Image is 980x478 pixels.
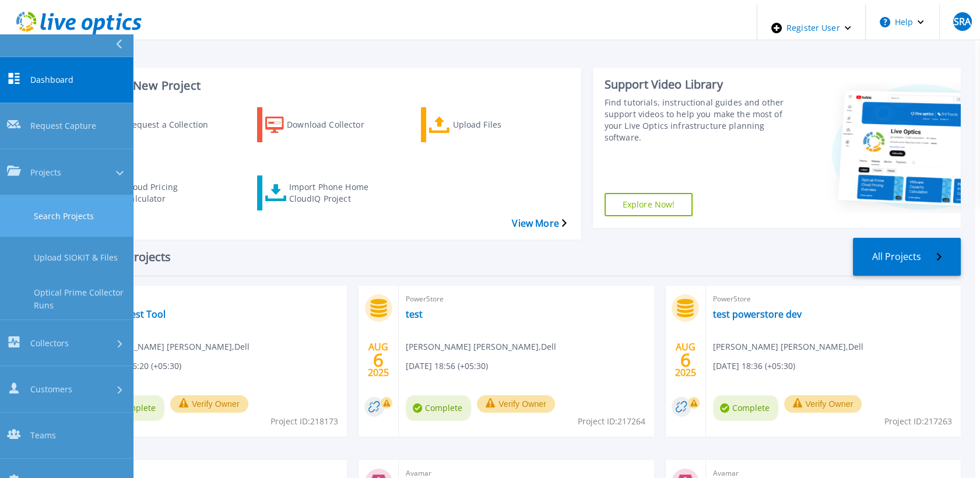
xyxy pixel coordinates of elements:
[406,308,423,320] a: test
[99,360,181,372] span: [DATE] 16:20 (+05:30)
[713,395,778,421] span: Complete
[289,178,382,208] div: Import Phone Home CloudIQ Project
[954,17,971,26] span: SRA
[373,355,384,365] span: 6
[30,120,96,132] span: Request Capture
[452,110,546,139] div: Upload Files
[30,383,72,395] span: Customers
[884,415,952,428] span: Project ID: 217263
[99,340,250,353] span: [PERSON_NAME] [PERSON_NAME] , Dell
[30,166,61,178] span: Projects
[675,339,697,381] div: AUG 2025
[866,5,939,40] button: Help
[477,395,555,413] button: Verify Owner
[713,293,954,305] span: PowerStore
[271,415,338,428] span: Project ID: 218173
[30,337,69,349] span: Collectors
[406,360,488,372] span: [DATE] 18:56 (+05:30)
[757,5,865,51] div: Register User
[578,415,645,428] span: Project ID: 217264
[605,193,693,216] a: Explore Now!
[713,360,795,372] span: [DATE] 18:36 (+05:30)
[713,340,863,353] span: [PERSON_NAME] [PERSON_NAME] , Dell
[287,110,380,139] div: Download Collector
[406,340,556,353] span: [PERSON_NAME] [PERSON_NAME] , Dell
[784,395,862,413] button: Verify Owner
[713,308,802,320] a: test powerstore dev
[680,355,691,365] span: 6
[170,395,248,413] button: Verify Owner
[99,293,340,305] span: Pure
[30,429,56,441] span: Teams
[406,293,647,305] span: PowerStore
[125,178,218,208] div: Cloud Pricing Calculator
[93,79,566,92] h3: Start a New Project
[605,77,791,92] div: Support Video Library
[512,218,566,229] a: View More
[406,395,471,421] span: Complete
[93,175,234,210] a: Cloud Pricing Calculator
[127,110,220,139] div: Request a Collection
[93,107,234,142] a: Request a Collection
[30,73,73,86] span: Dashboard
[421,107,562,142] a: Upload Files
[367,339,389,381] div: AUG 2025
[853,238,961,276] a: All Projects
[605,97,791,143] div: Find tutorials, instructional guides and other support videos to help you make the most of your L...
[257,107,398,142] a: Download Collector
